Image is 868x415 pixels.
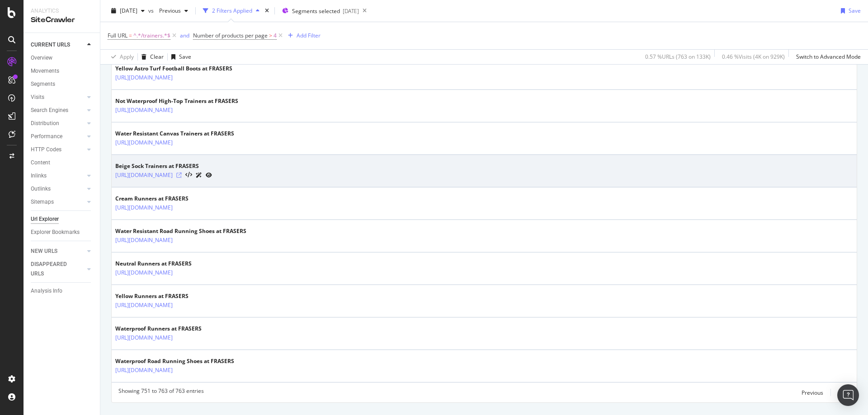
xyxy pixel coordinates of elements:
[31,53,52,63] div: Overview
[31,247,85,256] a: NEW URLS
[837,384,859,406] div: Open Intercom Messenger
[31,197,54,207] div: Sitemaps
[31,132,62,141] div: Performance
[115,325,212,333] div: Waterproof Runners at FRASERS
[138,50,164,64] button: Clear
[108,4,148,18] button: [DATE]
[115,130,234,138] div: Water Resistant Canvas Trainers at FRASERS
[31,247,57,256] div: NEW URLS
[156,7,181,14] span: Previous
[31,132,85,141] a: Performance
[31,286,94,296] a: Analysis Info
[179,53,191,61] div: Save
[115,260,212,268] div: Neutral Runners at FRASERS
[118,387,204,398] div: Showing 751 to 763 of 763 entries
[115,292,212,300] div: Yellow Runners at FRASERS
[115,73,173,82] a: [URL][DOMAIN_NAME]
[193,32,268,39] span: Number of products per page
[31,214,94,224] a: Url Explorer
[31,197,85,207] a: Sitemaps
[31,93,85,102] a: Visits
[722,53,785,61] div: 0.46 % Visits ( 4K on 929K )
[31,66,59,76] div: Movements
[115,366,173,375] a: [URL][DOMAIN_NAME]
[31,7,93,15] div: Analytics
[31,228,94,237] a: Explorer Bookmarks
[129,32,132,39] span: =
[115,195,212,203] div: Cream Runners at FRASERS
[180,31,189,40] button: and
[196,170,202,180] a: AI Url Details
[31,171,85,181] a: Inlinks
[31,119,59,128] div: Distribution
[31,106,85,115] a: Search Engines
[31,158,94,168] a: Content
[31,79,94,89] a: Segments
[31,171,47,181] div: Inlinks
[31,260,76,279] div: DISAPPEARED URLS
[274,29,277,42] span: 4
[180,32,189,39] div: and
[185,172,192,178] button: View HTML Source
[212,7,252,14] div: 2 Filters Applied
[115,97,238,105] div: Not Waterproof High-Top Trainers at FRASERS
[120,7,137,14] span: 2025 Aug. 13th
[796,53,861,61] div: Switch to Advanced Mode
[31,119,85,128] a: Distribution
[802,387,823,398] button: Previous
[31,106,68,115] div: Search Engines
[156,4,192,18] button: Previous
[115,268,173,277] a: [URL][DOMAIN_NAME]
[115,162,212,170] div: Beige Sock Trainers at FRASERS
[31,79,55,89] div: Segments
[837,4,861,18] button: Save
[148,7,156,14] span: vs
[343,7,359,15] div: [DATE]
[108,50,134,64] button: Apply
[120,53,134,61] div: Apply
[31,214,59,224] div: Url Explorer
[31,184,51,194] div: Outlinks
[115,171,173,180] a: [URL][DOMAIN_NAME]
[108,32,127,39] span: Full URL
[133,29,170,42] span: ^.*/trainers.*$
[31,40,70,50] div: CURRENT URLS
[31,145,85,154] a: HTTP Codes
[199,4,263,18] button: 2 Filters Applied
[31,145,61,154] div: HTTP Codes
[849,7,861,14] div: Save
[115,138,173,147] a: [URL][DOMAIN_NAME]
[292,7,340,15] span: Segments selected
[793,50,861,64] button: Switch to Advanced Mode
[115,65,232,73] div: Yellow Astro Turf Football Boots at FRASERS
[31,40,85,50] a: CURRENT URLS
[31,286,62,296] div: Analysis Info
[31,53,94,63] a: Overview
[31,158,50,168] div: Content
[115,203,173,212] a: [URL][DOMAIN_NAME]
[31,260,85,279] a: DISAPPEARED URLS
[263,6,271,15] div: times
[115,236,173,245] a: [URL][DOMAIN_NAME]
[645,53,711,61] div: 0.57 % URLs ( 763 on 133K )
[206,170,212,180] a: URL Inspection
[31,93,44,102] div: Visits
[31,66,94,76] a: Movements
[115,301,173,310] a: [URL][DOMAIN_NAME]
[115,227,246,235] div: Water Resistant Road Running Shoes at FRASERS
[150,53,164,61] div: Clear
[31,184,85,194] a: Outlinks
[115,357,234,365] div: Waterproof Road Running Shoes at FRASERS
[176,173,182,178] a: Visit Online Page
[115,333,173,342] a: [URL][DOMAIN_NAME]
[284,30,321,41] button: Add Filter
[115,106,173,115] a: [URL][DOMAIN_NAME]
[31,15,93,25] div: SiteCrawler
[269,32,272,39] span: >
[31,228,80,237] div: Explorer Bookmarks
[278,4,359,18] button: Segments selected[DATE]
[168,50,191,64] button: Save
[802,389,823,396] div: Previous
[297,32,321,39] div: Add Filter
